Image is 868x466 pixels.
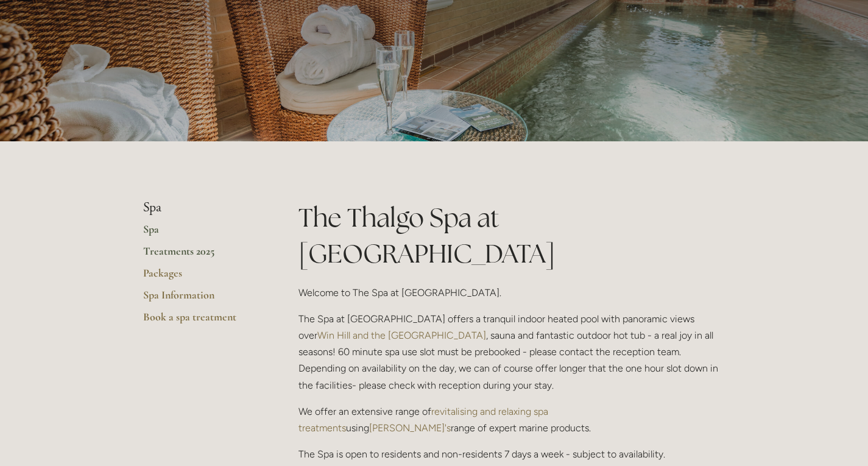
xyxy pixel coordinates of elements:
[298,403,725,436] p: We offer an extensive range of using range of expert marine products.
[317,330,486,341] a: Win Hill and the [GEOGRAPHIC_DATA]
[143,310,259,332] a: Book a spa treatment
[298,284,725,301] p: Welcome to The Spa at [GEOGRAPHIC_DATA].
[298,200,725,272] h1: The Thalgo Spa at [GEOGRAPHIC_DATA]
[143,222,259,244] a: Spa
[143,244,259,266] a: Treatments 2025
[143,288,259,310] a: Spa Information
[369,422,451,434] a: [PERSON_NAME]'s
[298,311,725,394] p: The Spa at [GEOGRAPHIC_DATA] offers a tranquil indoor heated pool with panoramic views over , sau...
[298,446,725,462] p: The Spa is open to residents and non-residents 7 days a week - subject to availability.
[143,266,259,288] a: Packages
[143,200,259,216] li: Spa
